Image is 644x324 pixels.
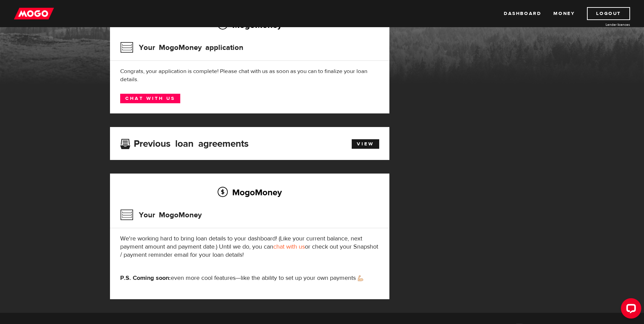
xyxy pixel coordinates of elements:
[120,138,249,147] h3: Previous loan agreements
[120,235,379,259] p: We're working hard to bring loan details to your dashboard! (Like your current balance, next paym...
[120,39,243,56] h3: Your MogoMoney application
[120,274,171,282] strong: P.S. Coming soon:
[504,7,541,20] a: Dashboard
[120,67,379,84] div: Congrats, your application is complete! Please chat with us as soon as you can to finalize your l...
[14,7,54,20] img: mogo_logo-11ee424be714fa7cbb0f0f49df9e16ec.png
[358,275,363,281] img: strong arm emoji
[120,206,202,224] h3: Your MogoMoney
[120,94,180,103] a: Chat with us
[579,22,630,27] a: Lender licences
[120,185,379,199] h2: MogoMoney
[587,7,630,20] a: Logout
[615,295,644,324] iframe: LiveChat chat widget
[352,139,379,149] a: View
[273,243,305,251] a: chat with us
[553,7,575,20] a: Money
[120,274,379,282] p: even more cool features—like the ability to set up your own payments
